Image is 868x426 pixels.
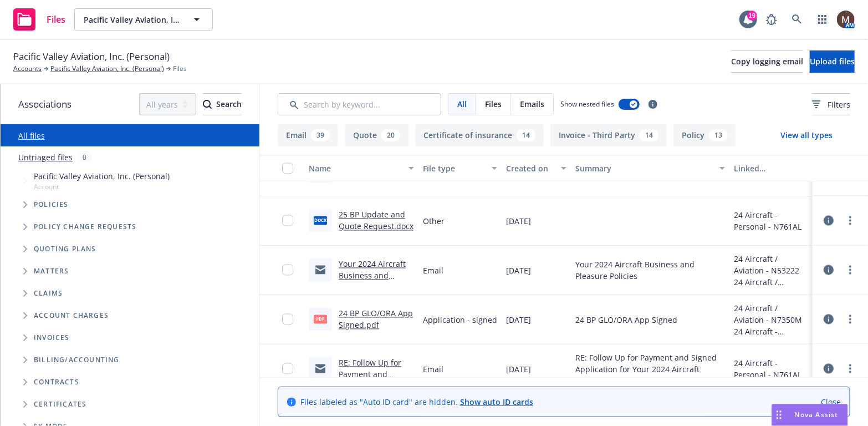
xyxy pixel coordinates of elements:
[345,124,409,146] button: Quote
[34,379,79,386] span: Contracts
[844,362,857,376] a: more
[173,64,187,74] span: Files
[506,265,531,276] span: [DATE]
[423,314,497,326] span: Application - signed
[423,265,443,276] span: Email
[203,100,212,109] svg: Search
[828,99,850,110] span: Filters
[1,168,259,349] div: Tree Example
[34,224,136,230] span: Policy change requests
[673,124,736,146] button: Policy
[314,216,327,225] span: docx
[457,98,467,110] span: All
[575,258,725,282] span: Your 2024 Aircraft Business and Pleasure Policies
[734,163,808,175] div: Linked associations
[339,308,413,331] a: 24 BP GLO/ORA App Signed.pdf
[844,214,857,227] a: more
[810,50,855,73] button: Upload files
[734,253,808,276] div: 24 Aircraft / Aviation - N53222
[734,276,808,288] div: 24 Aircraft / Aviation - N7350M
[282,363,293,374] input: Toggle Row Selected
[339,259,406,293] a: Your 2024 Aircraft Business and Pleasure Policies
[34,268,69,275] span: Matters
[747,11,757,21] div: 19
[575,314,677,326] span: 24 BP GLO/ORA App Signed
[18,130,45,141] a: All files
[772,404,786,425] div: Drag to move
[203,93,242,115] button: SearchSearch
[731,50,803,73] button: Copy logging email
[34,334,70,341] span: Invoices
[282,314,293,325] input: Toggle Row Selected
[560,99,614,109] span: Show nested files
[84,14,180,26] span: Pacific Valley Aviation, Inc. (Personal)
[34,182,170,191] span: Account
[821,396,841,408] a: Close
[13,49,170,64] span: Pacific Valley Aviation, Inc. (Personal)
[810,56,855,67] span: Upload files
[485,98,502,110] span: Files
[74,8,213,31] button: Pacific Valley Aviation, Inc. (Personal)
[34,290,63,297] span: Claims
[506,163,554,175] div: Created on
[520,98,544,110] span: Emails
[18,97,72,111] span: Associations
[34,246,96,252] span: Quoting plans
[506,314,531,326] span: [DATE]
[314,315,327,323] span: pdf
[772,404,848,426] button: Nova Assist
[282,215,293,226] input: Toggle Row Selected
[795,410,839,419] span: Nova Assist
[786,8,808,31] a: Search
[47,15,65,24] span: Files
[77,151,92,164] div: 0
[278,93,441,115] input: Search by keyword...
[734,326,808,337] div: 24 Aircraft - Personal - N761AL
[844,263,857,277] a: more
[282,265,293,276] input: Toggle Row Selected
[517,129,535,141] div: 14
[550,124,667,146] button: Invoice - Third Party
[812,93,850,115] button: Filters
[506,215,531,227] span: [DATE]
[502,155,571,182] button: Created on
[571,155,729,182] button: Summary
[709,129,728,141] div: 13
[844,313,857,326] a: more
[50,64,164,74] a: Pacific Valley Aviation, Inc. (Personal)
[423,215,445,227] span: Other
[418,155,502,182] button: File type
[9,4,70,35] a: Files
[278,124,338,146] button: Email
[309,163,402,175] div: Name
[34,357,120,363] span: Billing/Accounting
[460,397,533,407] a: Show auto ID cards
[640,129,658,141] div: 14
[423,163,485,175] div: File type
[34,401,86,408] span: Certificates
[729,155,813,182] button: Linked associations
[13,64,42,74] a: Accounts
[18,151,73,163] a: Untriaged files
[575,352,725,387] span: RE: Follow Up for Payment and Signed Application for Your 2024 Aircraft Business and Pleasure Policy
[734,357,808,381] div: 24 Aircraft - Personal - N761AL
[34,312,109,319] span: Account charges
[339,210,413,232] a: 25 BP Update and Quote Request.docx
[34,170,170,182] span: Pacific Valley Aviation, Inc. (Personal)
[731,56,803,67] span: Copy logging email
[282,163,293,174] input: Select all
[734,209,808,232] div: 24 Aircraft - Personal - N761AL
[575,163,713,175] div: Summary
[812,99,850,110] span: Filters
[300,396,533,408] span: Files labeled as "Auto ID card" are hidden.
[34,201,69,208] span: Policies
[506,363,531,375] span: [DATE]
[811,8,834,31] a: Switch app
[311,129,330,141] div: 39
[381,129,400,141] div: 20
[837,11,855,28] img: photo
[304,155,418,182] button: Name
[763,124,850,146] button: View all types
[734,302,808,326] div: 24 Aircraft / Aviation - N7350M
[423,363,443,375] span: Email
